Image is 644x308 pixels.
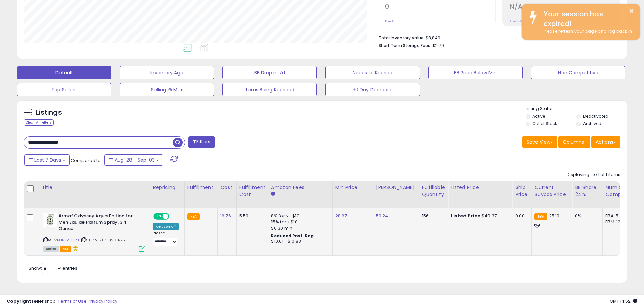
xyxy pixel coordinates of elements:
[376,184,416,191] div: [PERSON_NAME]
[605,213,628,219] div: FBA: 5
[422,213,443,219] div: 156
[29,265,77,271] span: Show: entries
[24,119,54,126] div: Clear All Filters
[629,7,634,15] button: ×
[575,213,597,219] div: 0%
[271,191,275,197] small: Amazon Fees.
[58,298,87,304] a: Terms of Use
[428,66,523,79] button: BB Price Below Min
[187,184,215,191] div: Fulfillment
[271,219,327,225] div: 15% for > $10
[591,136,620,148] button: Actions
[271,225,327,231] div: $0.30 min
[549,213,560,219] span: 25.19
[187,213,200,220] small: FBA
[422,184,445,198] div: Fulfillable Quantity
[17,66,111,79] button: Default
[153,184,182,191] div: Repricing
[60,246,71,252] span: FBA
[335,184,370,191] div: Min Price
[534,184,569,198] div: Current Buybox Price
[510,19,523,23] small: Prev: N/A
[376,213,388,219] a: 59.24
[271,213,327,219] div: 8% for <= $10
[36,108,62,117] h5: Listings
[531,66,625,79] button: Non Competitive
[526,105,627,112] p: Listing States:
[154,214,163,219] span: ON
[522,136,557,148] button: Save View
[168,214,179,219] span: OFF
[222,66,317,79] button: BB Drop in 7d
[605,184,630,198] div: Num of Comp.
[510,3,620,12] h2: N/A
[385,3,495,12] h2: 0
[43,213,57,227] img: 41GGwpppcbL._SL40_.jpg
[271,233,315,239] b: Reduced Prof. Rng.
[222,83,317,96] button: Items Being Repriced
[575,184,600,198] div: BB Share 24h.
[104,154,163,166] button: Aug-28 - Sep-03
[57,237,79,243] a: B0BZVTKK2K
[220,213,231,219] a: 16.76
[610,298,637,304] span: 2025-09-12 14:52 GMT
[583,113,609,119] label: Deactivated
[271,239,327,244] div: $10.01 - $10.83
[239,184,265,198] div: Fulfillment Cost
[567,172,620,178] div: Displaying 1 to 1 of 1 items
[80,237,125,243] span: | SKU: VPR66132DLR25
[532,113,545,119] label: Active
[379,35,425,41] b: Total Inventory Value:
[7,298,117,305] div: seller snap | |
[605,219,628,225] div: FBM: 12
[385,19,395,23] small: Prev: 0
[120,66,214,79] button: Inventory Age
[71,157,102,164] span: Compared to:
[532,121,557,126] label: Out of Stock
[42,184,147,191] div: Title
[88,298,117,304] a: Privacy Policy
[153,231,179,246] div: Preset:
[558,136,590,148] button: Columns
[451,213,482,219] b: Listed Price:
[120,83,214,96] button: Selling @ Max
[515,213,526,219] div: 0.00
[325,83,420,96] button: 30 Day Decrease
[153,223,179,230] div: Amazon AI *
[239,213,263,219] div: 5.59
[379,43,431,48] b: Short Term Storage Fees:
[71,246,78,251] i: hazardous material
[563,139,584,145] span: Columns
[34,157,61,163] span: Last 7 Days
[43,213,145,251] div: ASIN:
[24,154,70,166] button: Last 7 Days
[325,66,420,79] button: Needs to Reprice
[539,9,635,28] div: Your session has expired!
[7,298,31,304] strong: Copyright
[539,28,635,35] div: Please refresh your page and log back in
[432,42,444,49] span: $2.79
[188,136,215,148] button: Filters
[379,33,615,41] li: $8,849
[115,157,155,163] span: Aug-28 - Sep-03
[583,121,601,126] label: Archived
[43,246,59,252] span: All listings currently available for purchase on Amazon
[335,213,347,219] a: 28.67
[271,184,330,191] div: Amazon Fees
[534,213,547,220] small: FBA
[220,184,234,191] div: Cost
[58,213,141,234] b: Armaf Odyssey Aqua Edition for Men Eau de Parfum Spray, 3.4 Ounce
[451,184,509,191] div: Listed Price
[451,213,507,219] div: $49.37
[515,184,529,198] div: Ship Price
[17,83,111,96] button: Top Sellers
